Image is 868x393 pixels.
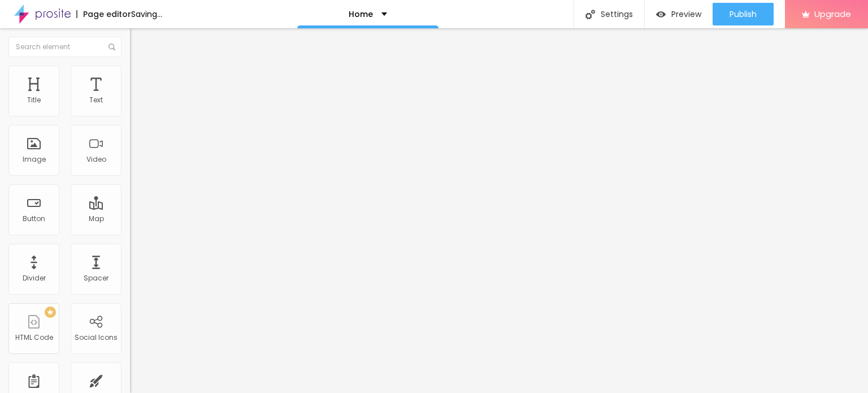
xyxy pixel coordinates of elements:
[15,334,53,342] div: HTML Code
[89,96,103,104] div: Text
[131,10,162,18] div: Saving...
[8,37,121,57] input: Search element
[76,10,131,18] div: Page editor
[75,334,118,342] div: Social Icons
[23,215,45,223] div: Button
[84,274,108,282] div: Spacer
[585,10,595,19] img: Icone
[23,274,46,282] div: Divider
[713,3,774,25] button: Publish
[86,156,106,163] div: Video
[656,10,666,19] img: view-1.svg
[349,10,373,18] p: Home
[730,10,757,19] span: Publish
[27,96,41,104] div: Title
[108,44,115,50] img: Icone
[23,156,46,163] div: Image
[814,9,851,19] span: Upgrade
[89,215,104,223] div: Map
[130,28,868,393] iframe: Editor
[645,3,713,25] button: Preview
[671,10,701,19] span: Preview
